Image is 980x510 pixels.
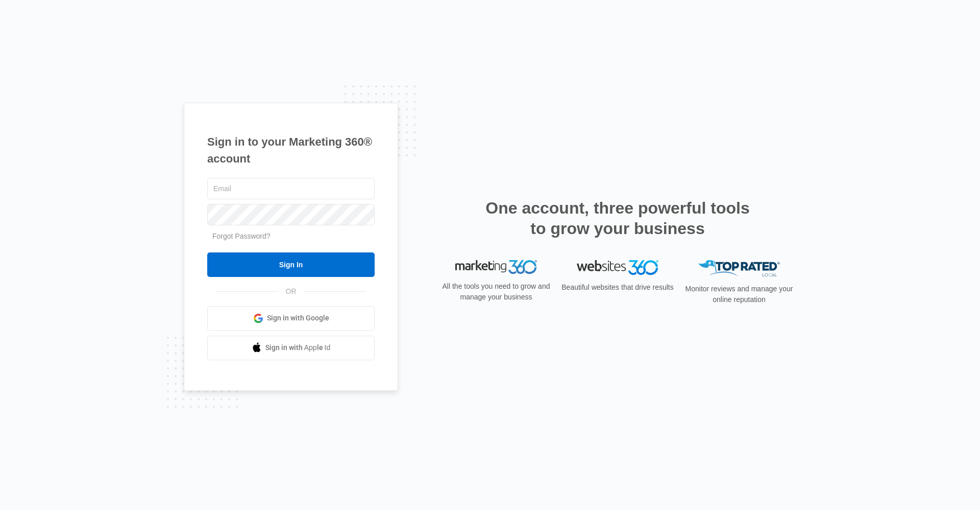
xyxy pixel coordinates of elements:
[212,232,271,240] a: Forgot Password?
[482,198,753,239] h2: One account, three powerful tools to grow your business
[560,282,675,293] p: Beautiful websites that drive results
[577,260,658,275] img: Websites 360
[207,306,375,331] a: Sign in with Google
[439,281,553,303] p: All the tools you need to grow and manage your business
[207,336,375,360] a: Sign in with Apple Id
[207,133,375,167] h1: Sign in to your Marketing 360® account
[279,286,304,297] span: OR
[207,252,375,277] input: Sign In
[207,178,375,199] input: Email
[265,342,331,353] span: Sign in with Apple Id
[267,313,329,323] span: Sign in with Google
[698,260,780,277] img: Top Rated Local
[682,284,796,305] p: Monitor reviews and manage your online reputation
[455,260,537,274] img: Marketing 360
